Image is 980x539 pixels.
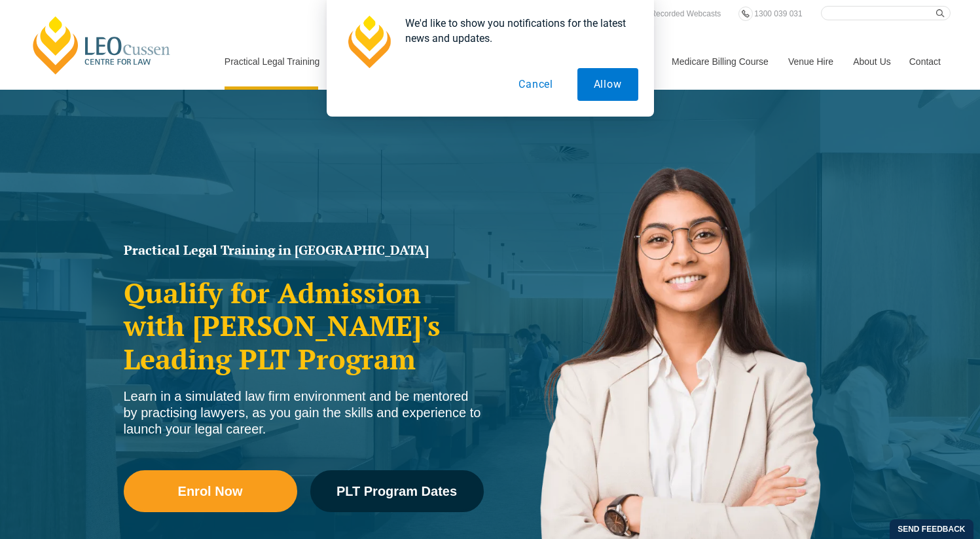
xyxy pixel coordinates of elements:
span: Enrol Now [178,485,243,498]
button: Allow [577,68,638,101]
h2: Qualify for Admission with [PERSON_NAME]'s Leading PLT Program [124,276,484,375]
h1: Practical Legal Training in [GEOGRAPHIC_DATA] [124,244,484,257]
div: Learn in a simulated law firm environment and be mentored by practising lawyers, as you gain the ... [124,388,484,437]
a: PLT Program Dates [310,470,484,512]
span: PLT Program Dates [336,485,457,498]
button: Cancel [502,68,570,101]
a: Enrol Now [124,470,297,512]
img: notification icon [342,16,395,68]
div: We'd like to show you notifications for the latest news and updates. [395,16,638,46]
